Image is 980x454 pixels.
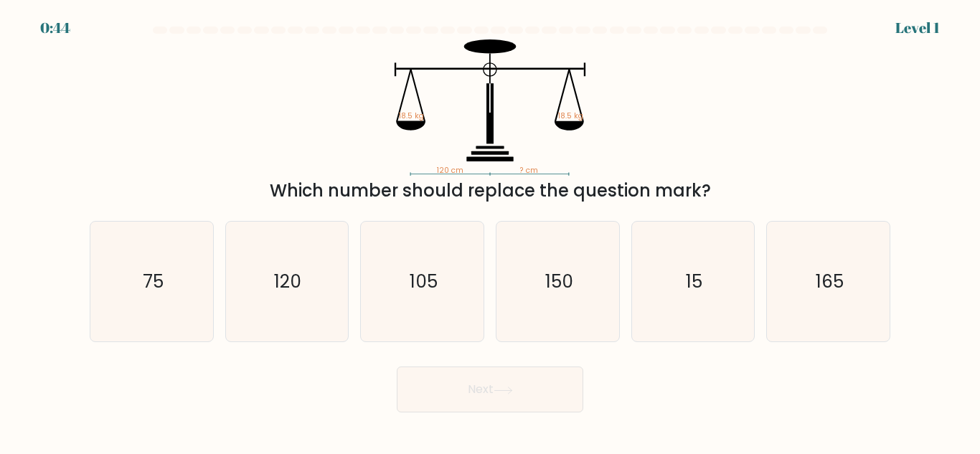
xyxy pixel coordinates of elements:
[98,178,882,204] div: Which number should replace the question mark?
[686,269,702,294] text: 15
[275,269,302,294] text: 120
[520,165,538,176] tspan: ? cm
[397,366,583,412] button: Next
[410,269,438,294] text: 105
[545,269,573,294] text: 150
[399,110,424,121] tspan: 18.5 kg
[816,269,844,294] text: 165
[558,110,583,121] tspan: 18.5 kg
[895,17,940,39] div: Level 1
[40,17,70,39] div: 0:44
[142,269,163,294] text: 75
[437,165,463,176] tspan: 120 cm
